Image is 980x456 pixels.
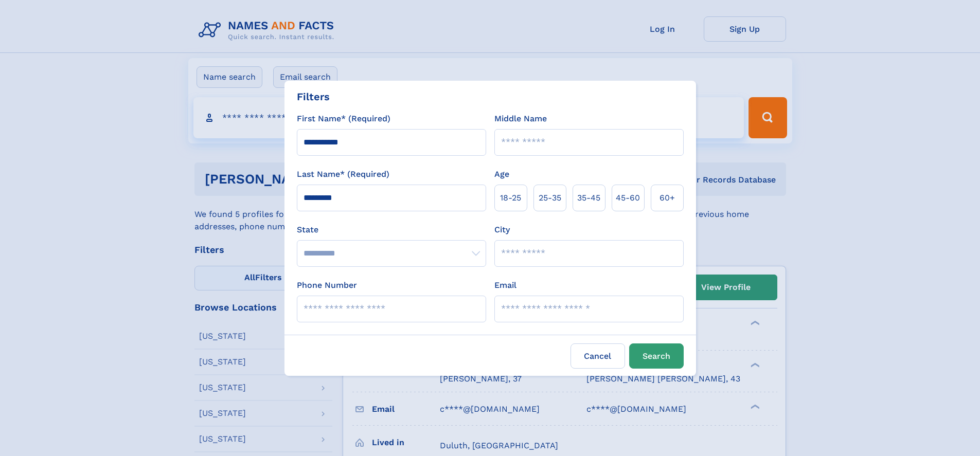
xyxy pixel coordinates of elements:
label: City [494,224,510,236]
label: Phone Number [297,279,357,291]
label: State [297,224,486,236]
label: Cancel [571,343,625,369]
span: 35‑45 [577,192,600,204]
span: 18‑25 [500,192,521,204]
label: Middle Name [494,113,547,125]
button: Search [629,343,684,369]
div: Filters [297,89,330,104]
span: 25‑35 [539,192,561,204]
label: Age [494,168,509,180]
label: Email [494,279,516,291]
label: Last Name* (Required) [297,168,389,180]
span: 60+ [660,192,675,204]
label: First Name* (Required) [297,113,390,125]
span: 45‑60 [616,192,640,204]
